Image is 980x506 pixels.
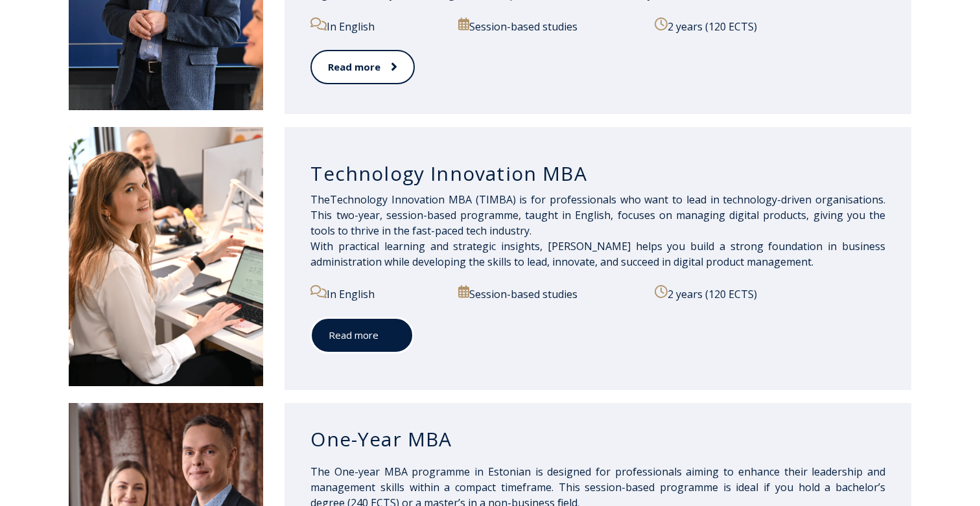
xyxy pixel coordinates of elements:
span: BA (TIMBA) is for profes [458,192,582,207]
a: Read more [310,317,414,353]
span: sionals who want to lead in technology-driven organisations. This two-year, session-based program... [310,192,885,238]
img: DSC_2558 [69,127,263,386]
span: The [310,192,330,207]
p: 2 years (120 ECTS) [655,285,885,302]
p: In English [310,17,443,34]
p: 2 years (120 ECTS) [655,17,885,34]
h3: Technology Innovation MBA [310,161,885,186]
span: Technology Innovation M [330,192,581,207]
p: Session-based studies [458,285,640,302]
p: In English [310,285,443,302]
h3: One-Year MBA [310,427,885,452]
a: Read more [310,50,415,84]
span: With practical learning and strategic insights, [PERSON_NAME] helps you build a strong foundation... [310,239,885,269]
p: Session-based studies [458,17,640,34]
